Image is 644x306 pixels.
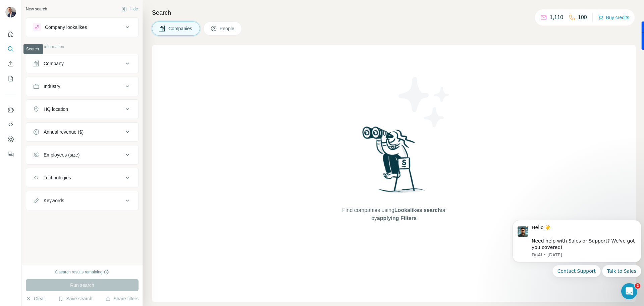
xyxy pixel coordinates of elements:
button: HQ location [26,101,138,117]
img: Avatar [5,7,16,17]
p: 100 [578,13,587,21]
div: Keywords [44,197,64,204]
button: Employees (size) [26,147,138,163]
span: Find companies using or by [340,206,447,222]
div: HQ location [44,106,68,113]
div: New search [26,6,47,12]
iframe: Intercom notifications message [510,212,644,303]
button: Clear [26,295,45,302]
span: 2 [635,283,640,289]
button: Quick start [5,28,16,40]
p: Company information [26,44,139,50]
button: Company lookalikes [26,19,138,35]
button: Company [26,55,138,72]
div: Company [44,60,64,67]
span: Lookalikes search [394,207,441,213]
div: Annual revenue ($) [44,129,84,135]
button: Save search [58,295,92,302]
button: Use Surfe on LinkedIn [5,104,16,116]
button: Industry [26,78,138,94]
img: Surfe Illustration - Woman searching with binoculars [359,125,429,200]
button: Buy credits [598,13,629,22]
div: Employees (size) [44,151,79,158]
button: Share filters [105,295,139,302]
h4: Search [152,8,636,17]
button: Technologies [26,170,138,186]
div: 0 search results remaining [55,269,109,275]
button: Keywords [26,192,138,209]
button: Hide [117,4,143,14]
span: People [220,25,235,32]
iframe: Intercom live chat [621,283,637,299]
button: Enrich CSV [5,58,16,70]
button: Dashboard [5,133,16,145]
div: Technologies [44,174,71,181]
button: My lists [5,73,16,85]
button: Search [5,43,16,55]
span: Companies [168,25,193,32]
span: applying Filters [377,215,417,221]
div: Industry [44,83,60,90]
button: Annual revenue ($) [26,124,138,140]
button: Feedback [5,148,16,160]
button: Use Surfe API [5,119,16,131]
img: Surfe Illustration - Stars [394,72,454,132]
div: Company lookalikes [45,24,87,31]
p: 1,110 [550,13,563,21]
